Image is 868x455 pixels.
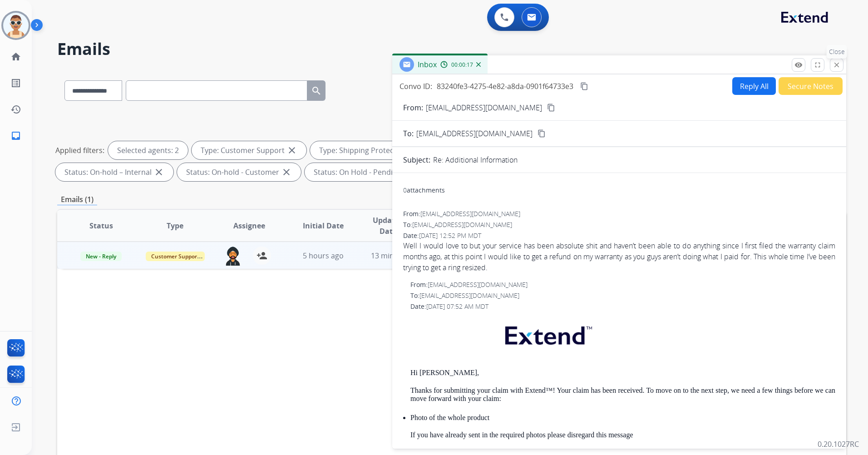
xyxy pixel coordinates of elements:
img: agent-avatar [224,247,242,266]
p: Emails (1) [57,194,97,205]
div: To: [410,291,835,300]
span: [EMAIL_ADDRESS][DOMAIN_NAME] [419,291,519,300]
mat-icon: history [10,104,21,115]
mat-icon: content_copy [580,82,588,90]
p: Photo of the whole product [410,414,835,422]
mat-icon: person_add [256,250,267,261]
mat-icon: fullscreen [814,61,822,69]
p: From: [403,102,423,113]
div: From: [410,280,835,289]
span: 13 minutes ago [371,251,424,261]
div: Selected agents: 2 [108,141,188,159]
span: [EMAIL_ADDRESS][DOMAIN_NAME] [416,128,533,139]
p: To: [403,128,414,139]
span: 00:00:17 [451,61,473,69]
mat-icon: inbox [10,130,21,141]
button: Secure Notes [779,77,843,95]
span: [EMAIL_ADDRESS][DOMAIN_NAME] [420,209,520,218]
span: [EMAIL_ADDRESS][DOMAIN_NAME] [412,220,512,229]
div: To: [403,220,835,229]
p: [EMAIL_ADDRESS][DOMAIN_NAME] [426,102,542,113]
span: 0 [403,186,407,194]
button: Reply All [732,77,776,95]
span: Customer Support [146,252,205,261]
p: Convo ID: [399,81,432,92]
mat-icon: close [833,61,841,69]
div: Date: [403,231,835,240]
span: Type [167,220,183,231]
p: Re: Additional Information [433,154,518,165]
span: Updated Date [368,215,409,237]
mat-icon: content_copy [547,104,555,112]
span: Initial Date [303,220,344,231]
mat-icon: content_copy [538,129,546,138]
mat-icon: close [281,167,292,178]
div: Status: On-hold – Internal [55,163,173,181]
p: 0.20.1027RC [818,439,859,450]
img: extend.png [494,316,601,351]
span: 5 hours ago [303,251,344,261]
div: From: [403,209,835,218]
span: New - Reply [80,252,122,261]
h2: Emails [57,40,846,58]
span: [EMAIL_ADDRESS][DOMAIN_NAME] [428,280,528,289]
mat-icon: list_alt [10,78,21,89]
div: Type: Customer Support [192,141,306,159]
mat-icon: close [153,167,164,178]
span: Inbox [418,59,437,69]
mat-icon: search [311,85,322,96]
div: Status: On Hold - Pending Parts [305,163,443,181]
button: Close [830,58,843,72]
img: avatar [3,13,29,38]
div: Type: Shipping Protection [310,141,429,159]
span: [DATE] 12:52 PM MDT [419,231,481,240]
mat-icon: close [286,145,297,156]
span: 83240fe3-4275-4e82-a8da-0901f64733e3 [437,81,573,91]
mat-icon: home [10,51,21,62]
p: If you have already sent in the required photos please disregard this message [410,431,835,439]
div: attachments [403,186,445,195]
mat-icon: remove_red_eye [794,61,803,69]
div: Well I would love to but your service has been absolute shit and haven’t been able to do anything... [403,240,835,273]
p: Subject: [403,154,430,165]
p: Close [827,45,847,59]
p: Thanks for submitting your claim with Extend™! Your claim has been received. To move on to the ne... [410,386,835,403]
div: Date: [410,302,835,311]
span: [DATE] 07:52 AM MDT [426,302,488,311]
p: Applied filters: [55,145,104,156]
p: Hi [PERSON_NAME], [410,369,835,377]
span: Assignee [233,220,265,231]
span: Status [89,220,113,231]
div: Status: On-hold - Customer [177,163,301,181]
